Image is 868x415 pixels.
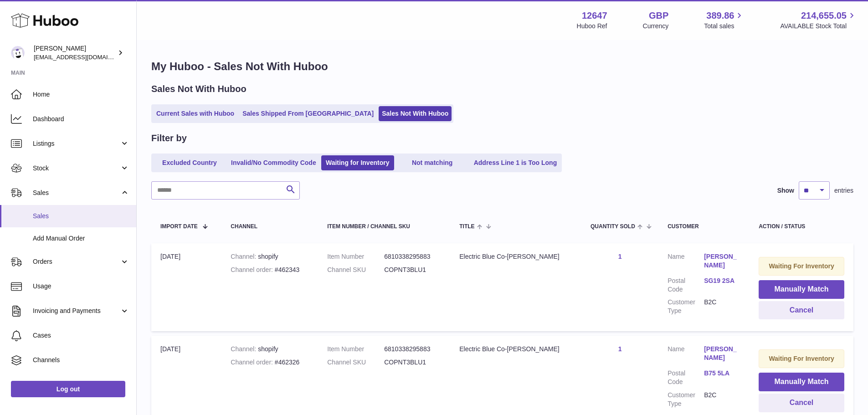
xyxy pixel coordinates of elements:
dd: COPNT3BLU1 [384,266,441,274]
div: shopify [231,345,309,354]
span: Invoicing and Payments [33,307,120,315]
span: Usage [33,282,129,291]
span: Dashboard [33,115,129,123]
dt: Channel SKU [327,358,384,367]
h2: Filter by [151,132,187,144]
div: Electric Blue Co-[PERSON_NAME] [459,345,572,354]
div: Huboo Ref [577,22,607,31]
span: Import date [160,224,198,230]
a: B75 5LA [704,369,740,378]
div: #462326 [231,358,309,367]
div: Action / Status [759,224,844,230]
button: Manually Match [759,280,844,299]
a: Invalid/No Commodity Code [228,155,319,170]
dt: Name [668,345,704,364]
span: Cases [33,331,129,340]
a: Current Sales with Huboo [153,106,237,121]
dd: B2C [704,391,740,408]
strong: Channel order [231,359,275,366]
span: entries [834,186,853,195]
dt: Channel SKU [327,266,384,274]
a: [PERSON_NAME] [704,345,740,362]
div: Currency [643,22,669,31]
a: Not matching [396,155,469,170]
a: Sales Shipped From [GEOGRAPHIC_DATA] [239,106,377,121]
dt: Postal Code [668,369,704,386]
div: shopify [231,252,309,261]
dd: 6810338295883 [384,252,441,261]
a: 1 [618,253,622,260]
a: [PERSON_NAME] [704,252,740,270]
span: Channels [33,356,129,364]
span: Title [459,224,474,230]
button: Cancel [759,301,844,320]
td: [DATE] [151,243,221,331]
div: Electric Blue Co-[PERSON_NAME] [459,252,572,261]
strong: Waiting For Inventory [769,262,834,270]
span: Home [33,90,129,99]
a: Sales Not With Huboo [379,106,452,121]
dt: Customer Type [668,391,704,408]
span: 214,655.05 [801,10,847,22]
a: 1 [618,345,622,353]
div: Item Number / Channel SKU [327,224,441,230]
span: Sales [33,189,120,197]
a: 214,655.05 AVAILABLE Stock Total [780,10,857,31]
span: 389.86 [706,10,734,22]
span: Listings [33,139,120,148]
a: SG19 2SA [704,277,740,285]
dt: Customer Type [668,298,704,315]
span: Orders [33,257,120,266]
button: Cancel [759,394,844,412]
img: internalAdmin-12647@internal.huboo.com [11,46,25,60]
div: [PERSON_NAME] [34,44,116,61]
span: Stock [33,164,120,173]
dt: Item Number [327,252,384,261]
span: [EMAIL_ADDRESS][DOMAIN_NAME] [34,53,134,61]
dt: Postal Code [668,277,704,294]
strong: Channel [231,345,258,353]
strong: 12647 [582,10,607,22]
span: Quantity Sold [591,224,635,230]
dd: B2C [704,298,740,315]
a: Address Line 1 is Too Long [471,155,560,170]
dt: Item Number [327,345,384,354]
label: Show [777,186,794,195]
a: 389.86 Total sales [704,10,745,31]
strong: Channel [231,253,258,260]
a: Waiting for Inventory [321,155,394,170]
a: Log out [11,381,125,397]
button: Manually Match [759,373,844,391]
span: Add Manual Order [33,234,129,243]
span: AVAILABLE Stock Total [780,22,857,31]
strong: GBP [649,10,668,22]
dd: COPNT3BLU1 [384,358,441,367]
h2: Sales Not With Huboo [151,83,247,95]
span: Sales [33,212,129,220]
strong: Waiting For Inventory [769,355,834,362]
dd: 6810338295883 [384,345,441,354]
strong: Channel order [231,266,275,273]
span: Total sales [704,22,745,31]
div: Customer [668,224,740,230]
dt: Name [668,252,704,272]
h1: My Huboo - Sales Not With Huboo [151,59,853,74]
div: #462343 [231,266,309,274]
a: Excluded Country [153,155,226,170]
div: Channel [231,224,309,230]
